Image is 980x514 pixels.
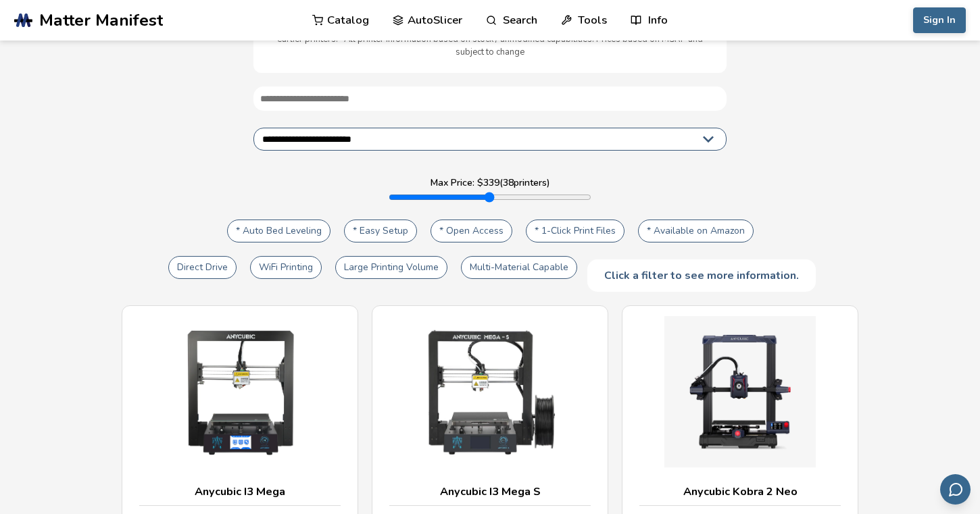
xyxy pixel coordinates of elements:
[139,485,341,498] h3: Anycubic I3 Mega
[227,220,330,242] button: * Auto Bed Leveling
[389,485,591,498] h3: Anycubic I3 Mega S
[168,256,237,279] button: Direct Drive
[587,259,816,292] div: Click a filter to see more information.
[335,256,447,279] button: Large Printing Volume
[913,7,966,33] button: Sign In
[431,178,550,188] label: Max Price: $ 339 ( 38 printers)
[940,474,971,505] button: Send feedback via email
[526,220,624,242] button: * 1-Click Print Files
[461,256,577,279] button: Multi-Material Capable
[431,220,512,242] button: * Open Access
[638,220,754,242] button: * Available on Amazon
[250,256,322,279] button: WiFi Printing
[639,485,841,498] h3: Anycubic Kobra 2 Neo
[344,220,417,242] button: * Easy Setup
[39,11,163,30] span: Matter Manifest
